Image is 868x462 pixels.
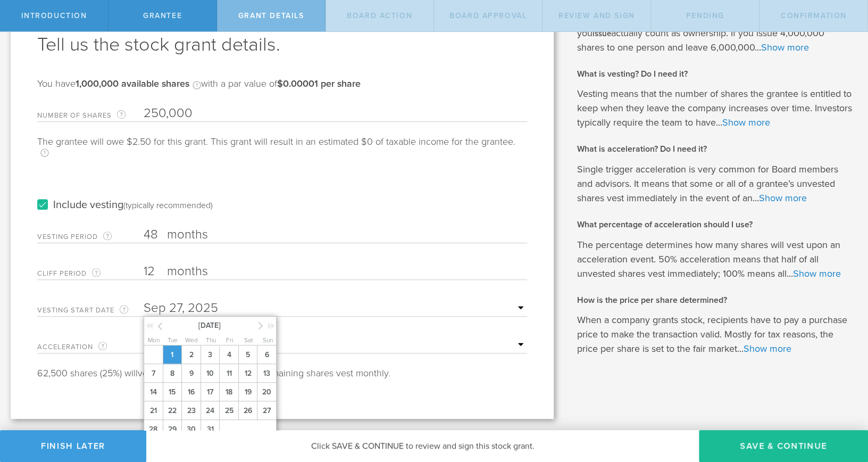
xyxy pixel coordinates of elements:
[449,11,527,20] span: Board Approval
[143,11,182,20] span: Grantee
[577,294,852,306] h2: How is the price per share determined?
[144,401,163,420] span: 21
[21,11,87,20] span: Introduction
[37,32,527,57] h1: Tell us the stock grant details.
[167,227,273,245] label: months
[138,367,155,379] span: vest
[201,345,220,364] span: 3
[201,364,220,383] span: 10
[219,383,238,401] span: 18
[577,219,852,230] h2: What percentage of acceleration should I use?
[163,420,182,439] span: 29
[722,117,770,128] a: Show more
[144,300,527,316] input: Required
[181,401,201,420] span: 23
[262,336,272,344] span: Sun
[577,87,852,130] p: Vesting means that the number of shares the grantee is entitled to keep when they leave the compa...
[201,78,361,89] span: with a par value of
[257,364,276,383] span: 13
[201,401,220,420] span: 24
[219,345,238,364] span: 4
[793,268,841,279] a: Show more
[144,227,527,243] input: Number of months
[761,42,809,53] a: Show more
[163,345,182,364] span: 1
[257,401,276,420] span: 27
[37,368,527,378] div: 62,500 shares (25%) will on [DATE]. Thereafter, the remaining shares vest monthly.
[238,383,257,401] span: 19
[577,313,852,356] p: When a company grants stock, recipients have to pay a purchase price to make the transaction vali...
[219,364,238,383] span: 11
[181,345,201,364] span: 2
[815,379,868,430] iframe: Chat Widget
[257,383,276,401] span: 20
[181,364,201,383] span: 9
[148,336,160,344] span: Mon
[744,343,791,354] a: Show more
[219,401,238,420] span: 25
[244,336,253,344] span: Sat
[781,11,847,20] span: Confirmation
[577,162,852,205] p: Single trigger acceleration is very common for Board members and advisors. It means that some or ...
[37,109,144,121] label: Number of Shares
[201,420,220,439] span: 31
[699,430,868,462] button: Save & Continue
[257,345,276,364] span: 6
[76,78,189,89] b: 1,000,000 available shares
[226,336,233,344] span: Fri
[238,364,257,383] span: 12
[37,304,144,316] label: Vesting Start Date
[146,430,699,462] div: Click SAVE & CONTINUE to review and sign this stock grant.
[181,383,201,401] span: 16
[163,401,182,420] span: 22
[167,263,273,282] label: months
[277,78,361,89] b: $0.00001 per share
[163,383,182,401] span: 15
[205,336,215,344] span: Thu
[37,230,144,243] label: Vesting Period
[144,383,163,401] span: 14
[37,79,361,100] div: You have
[238,11,304,20] span: Grant Details
[558,11,635,20] span: Review and Sign
[37,267,144,279] label: Cliff Period
[238,345,257,364] span: 5
[185,336,198,344] span: Wed
[37,137,527,168] div: The grantee will owe $2.50 for this grant. This grant will result in an estimated $0 of taxable i...
[164,319,255,331] span: [DATE]
[577,68,852,80] h2: What is vesting? Do I need it?
[201,383,220,401] span: 17
[238,401,257,420] span: 26
[37,341,144,353] label: Acceleration
[144,364,163,383] span: 7
[592,29,611,38] b: issue
[577,143,852,155] h2: What is acceleration? Do I need it?
[347,11,412,20] span: Board Action
[577,238,852,281] p: The percentage determines how many shares will vest upon an acceleration event. 50% acceleration ...
[759,192,807,204] a: Show more
[123,200,213,211] div: (typically recommended)
[181,420,201,439] span: 30
[144,105,527,121] input: Required
[144,420,163,439] span: 28
[144,263,527,279] input: Number of months
[686,11,724,20] span: Pending
[37,200,213,211] label: Include vesting
[163,364,182,383] span: 8
[168,336,178,344] span: Tue
[577,12,852,55] p: Your company has 10,000,000 —but only the ones you actually count as ownership. If you issue 4,00...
